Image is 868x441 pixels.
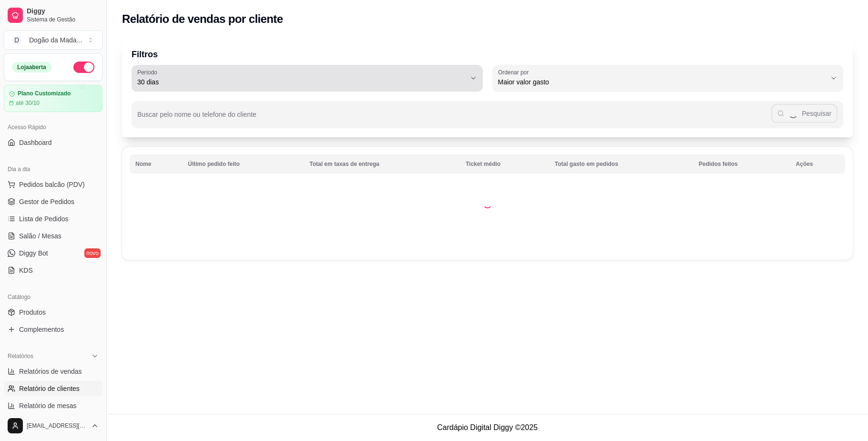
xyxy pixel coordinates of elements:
h2: Relatório de vendas por cliente [122,11,283,27]
article: Plano Customizado [18,90,71,97]
a: Produtos [4,305,102,320]
span: Maior valor gasto [498,77,827,87]
div: Loja aberta [12,62,51,72]
a: Salão / Mesas [4,228,102,244]
label: Período [137,68,160,76]
div: Dia a dia [4,162,102,177]
span: [EMAIL_ADDRESS][DOMAIN_NAME] [27,422,87,430]
a: KDS [4,263,102,278]
button: [EMAIL_ADDRESS][DOMAIN_NAME] [4,414,102,437]
button: Pedidos balcão (PDV) [4,177,102,192]
div: Loading [483,199,492,208]
span: Salão / Mesas [19,231,61,241]
footer: Cardápio Digital Diggy © 2025 [107,414,868,441]
input: Buscar pelo nome ou telefone do cliente [137,113,771,123]
button: Alterar Status [73,62,94,73]
button: Select a team [4,31,102,50]
span: Diggy Bot [19,248,48,258]
div: Acesso Rápido [4,120,102,135]
span: Relatórios [8,352,33,360]
span: Complementos [19,325,64,334]
span: D [12,35,21,45]
span: KDS [19,266,33,275]
span: Lista de Pedidos [19,214,69,224]
a: Diggy Botnovo [4,246,102,261]
a: Relatórios de vendas [4,364,102,379]
a: Relatório de clientes [4,381,102,396]
a: DiggySistema de Gestão [4,4,102,27]
a: Dashboard [4,135,102,150]
span: Diggy [27,7,99,16]
a: Plano Customizadoaté 30/10 [4,85,102,112]
span: Relatório de clientes [19,384,80,393]
span: Relatório de mesas [19,401,77,410]
a: Relatório de mesas [4,398,102,413]
span: 30 dias [137,77,466,87]
article: até 30/10 [16,99,40,107]
div: Catálogo [4,289,102,305]
span: Produtos [19,308,46,317]
span: Sistema de Gestão [27,16,99,23]
span: Pedidos balcão (PDV) [19,180,85,189]
p: Filtros [132,48,843,61]
span: Dashboard [19,138,52,147]
div: Dogão da Mada ... [29,35,82,45]
label: Ordenar por [498,68,532,76]
a: Gestor de Pedidos [4,194,102,209]
span: Gestor de Pedidos [19,197,74,206]
button: Período30 dias [132,65,483,92]
span: Relatórios de vendas [19,367,82,376]
a: Lista de Pedidos [4,211,102,226]
button: Ordenar porMaior valor gasto [492,65,844,92]
a: Complementos [4,322,102,337]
